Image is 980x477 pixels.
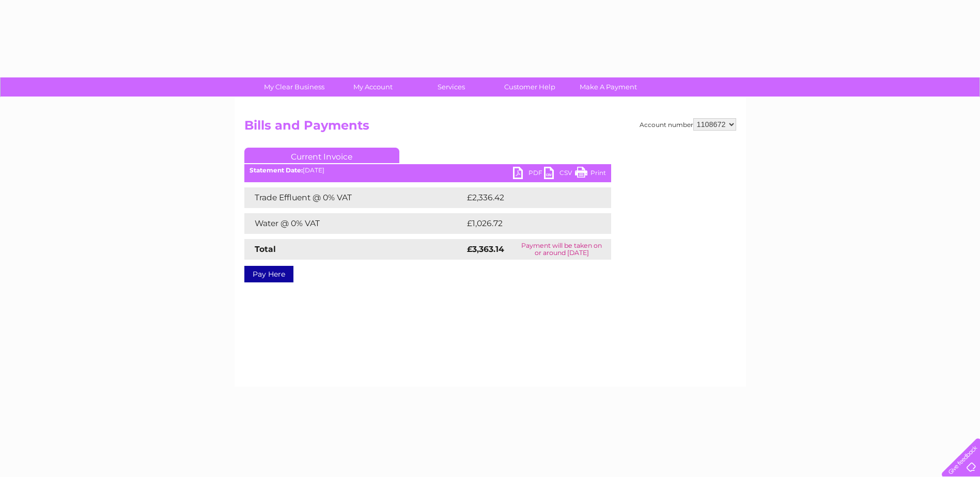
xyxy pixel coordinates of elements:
a: Print [575,167,606,182]
td: £1,026.72 [464,213,595,234]
a: Current Invoice [244,148,399,163]
td: Trade Effluent @ 0% VAT [244,187,464,208]
strong: Total [255,244,276,254]
a: My Account [330,77,415,97]
a: Pay Here [244,266,293,282]
strong: £3,363.14 [467,244,504,254]
a: PDF [513,167,544,182]
a: CSV [544,167,575,182]
a: My Clear Business [252,77,337,97]
div: [DATE] [244,167,611,174]
td: Payment will be taken on or around [DATE] [512,239,611,260]
h2: Bills and Payments [244,118,736,138]
td: Water @ 0% VAT [244,213,464,234]
a: Make A Payment [566,77,651,97]
b: Statement Date: [250,166,303,174]
div: Account number [640,118,736,131]
td: £2,336.42 [464,187,595,208]
a: Services [409,77,494,97]
a: Customer Help [487,77,572,97]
